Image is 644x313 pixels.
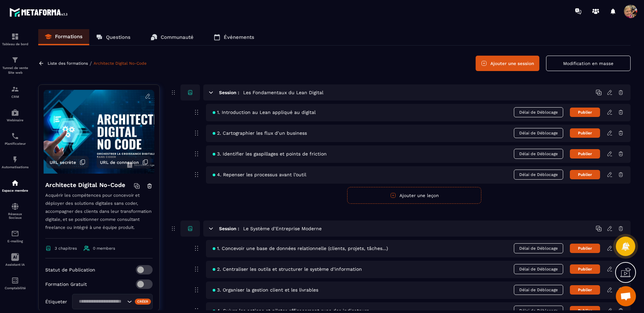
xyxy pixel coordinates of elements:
[570,128,600,138] button: Publier
[514,264,563,274] span: Délai de Déblocage
[135,299,151,305] div: Créer
[2,80,29,104] a: formationformationCRM
[2,248,29,271] a: Assistant IA
[11,56,19,64] img: formation
[213,172,306,177] span: 4. Repenser les processus avant l’outil
[44,90,154,174] img: background
[514,149,563,159] span: Délai de Déblocage
[97,156,152,169] button: URL de connexion
[2,189,29,192] p: Espace membre
[72,294,153,309] div: Search for option
[514,128,563,138] span: Délai de Déblocage
[2,239,29,243] p: E-mailing
[213,110,316,115] span: 1. Introduction au Lean appliqué au digital
[514,285,563,295] span: Délai de Déblocage
[224,34,254,40] p: Événements
[616,286,636,306] div: Ouvrir le chat
[11,276,19,285] img: accountant
[2,27,29,51] a: formationformationTableau de bord
[106,34,130,40] p: Questions
[219,90,239,95] h6: Session :
[45,299,67,304] p: Étiqueter
[2,271,29,295] a: accountantaccountantComptabilité
[2,150,29,174] a: automationsautomationsAutomatisations
[2,165,29,169] p: Automatisations
[11,109,19,117] img: automations
[213,151,327,156] span: 3. Identifier les gaspillages et points de friction
[45,191,153,239] p: Acquérir les compétences pour concevoir et déployer des solutions digitales sans coder, accompagn...
[2,104,29,127] a: automationsautomationsWebinaire
[55,34,83,40] p: Formations
[11,132,19,140] img: scheduler
[347,187,481,204] button: Ajouter une leçon
[45,267,95,272] p: Statut de Publication
[93,246,115,251] span: 0 members
[570,108,600,117] button: Publier
[45,281,87,287] p: Formation Gratuit
[2,66,29,75] p: Tunnel de vente Site web
[45,180,125,190] h4: Architecte Digital No-Code
[76,298,125,305] input: Search for option
[213,266,362,272] span: 2. Centraliser les outils et structurer le système d’information
[161,34,194,40] p: Communauté
[11,202,19,210] img: social-network
[48,61,88,66] a: Liste des formations
[476,56,539,71] button: Ajouter une session
[11,155,19,164] img: automations
[2,118,29,122] p: Webinaire
[38,29,89,45] a: Formations
[570,244,600,253] button: Publier
[570,149,600,159] button: Publier
[219,226,239,231] h6: Session :
[11,230,19,238] img: email
[11,85,19,93] img: formation
[570,170,600,179] button: Publier
[11,33,19,41] img: formation
[2,286,29,290] p: Comptabilité
[2,212,29,220] p: Réseaux Sociaux
[144,29,200,45] a: Communauté
[243,225,322,232] h5: Le Système d’Entreprise Moderne
[90,60,92,67] span: /
[2,197,29,225] a: social-networksocial-networkRéseaux Sociaux
[2,142,29,145] p: Planificateur
[514,170,563,180] span: Délai de Déblocage
[570,285,600,295] button: Publier
[89,29,137,45] a: Questions
[9,6,70,18] img: logo
[213,287,318,293] span: 3. Organiser la gestion client et les livrables
[2,51,29,80] a: formationformationTunnel de vente Site web
[243,89,323,96] h5: Les Fondamentaux du Lean Digital
[100,160,139,165] span: URL de connexion
[2,174,29,197] a: automationsautomationsEspace membre
[2,42,29,46] p: Tableau de bord
[94,61,147,66] a: Architecte Digital No-Code
[46,156,89,169] button: URL secrète
[514,243,563,253] span: Délai de Déblocage
[207,29,261,45] a: Événements
[11,179,19,187] img: automations
[514,107,563,117] span: Délai de Déblocage
[2,127,29,150] a: schedulerschedulerPlanificateur
[2,263,29,266] p: Assistant IA
[213,246,388,251] span: 1. Concevoir une base de données relationnelle (clients, projets, tâches…)
[546,56,631,71] button: Modification en masse
[2,225,29,248] a: emailemailE-mailing
[213,130,307,136] span: 2. Cartographier les flux d’un business
[50,160,76,165] span: URL secrète
[55,246,77,251] span: 3 chapitres
[570,264,600,274] button: Publier
[2,95,29,99] p: CRM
